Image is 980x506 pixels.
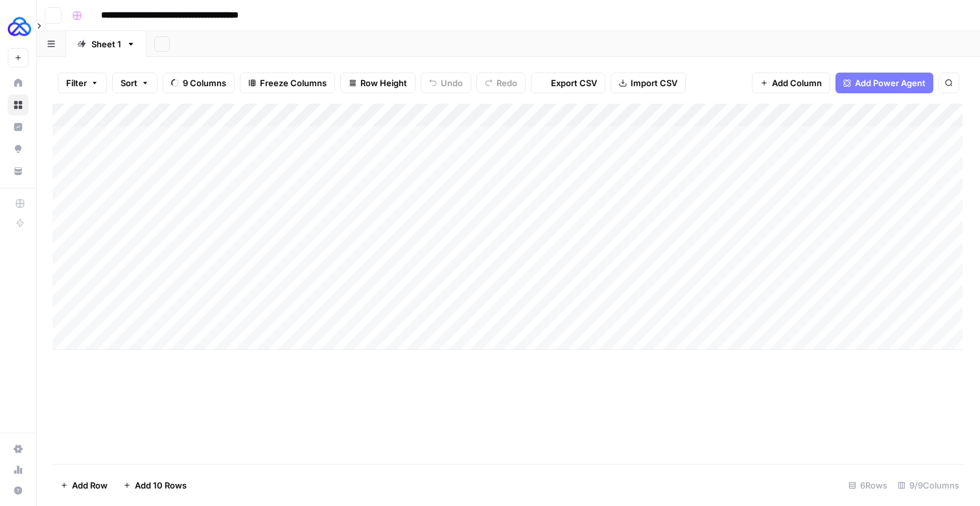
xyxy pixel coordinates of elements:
button: Redo [476,73,526,93]
button: Help + Support [8,480,29,501]
a: Browse [8,95,29,115]
span: Add Power Agent [855,76,926,89]
span: Filter [66,76,87,89]
span: Add 10 Rows [135,479,187,492]
a: Insights [8,117,29,137]
span: Freeze Columns [260,76,327,89]
a: Home [8,73,29,93]
div: 6 Rows [843,475,892,496]
span: Export CSV [551,76,597,89]
button: 9 Columns [163,73,235,93]
span: Undo [441,76,463,89]
button: Add Column [752,73,830,93]
a: Opportunities [8,139,29,159]
button: Undo [421,73,471,93]
span: Add Row [72,479,108,492]
img: AUQ Logo [8,15,31,38]
a: Usage [8,459,29,480]
button: Add Power Agent [835,73,933,93]
div: Sheet 1 [91,38,121,51]
a: Your Data [8,161,29,181]
button: Sort [112,73,157,93]
span: Row Height [360,76,407,89]
a: Sheet 1 [66,31,146,57]
button: Filter [58,73,107,93]
button: Row Height [340,73,415,93]
button: Export CSV [531,73,605,93]
div: 9/9 Columns [892,475,964,496]
span: Import CSV [631,76,677,89]
a: Settings [8,439,29,459]
span: Sort [121,76,137,89]
button: Import CSV [611,73,686,93]
span: Redo [496,76,517,89]
span: 9 Columns [183,76,226,89]
span: Add Column [772,76,822,89]
button: Add Row [52,475,115,496]
button: Workspace: AUQ [8,10,29,43]
button: Freeze Columns [240,73,335,93]
button: Add 10 Rows [115,475,194,496]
